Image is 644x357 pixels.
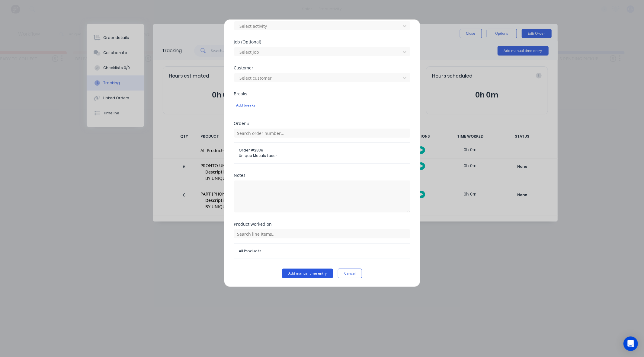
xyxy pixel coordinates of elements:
[239,248,405,254] span: All Products
[239,148,405,153] span: Order # 2838
[623,336,638,351] div: Open Intercom Messenger
[338,269,362,278] button: Cancel
[234,92,410,96] div: Breaks
[282,269,333,278] button: Add manual time entry
[234,129,410,138] input: Search order number...
[234,40,410,44] div: Job (Optional)
[234,121,410,126] div: Order #
[234,222,410,226] div: Product worked on
[236,101,408,109] div: Add breaks
[234,66,410,70] div: Customer
[239,153,405,158] span: Unique Metals Laser
[234,229,410,238] input: Search line items...
[234,173,410,177] div: Notes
